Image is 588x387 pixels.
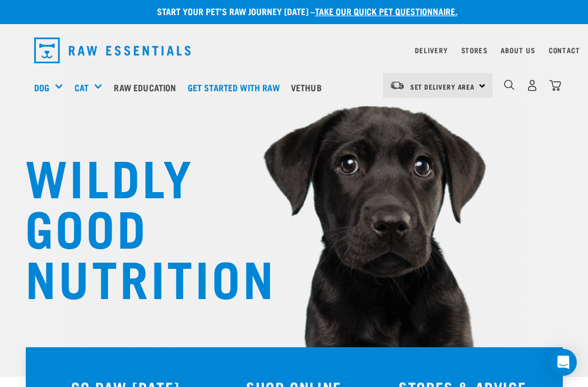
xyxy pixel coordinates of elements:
a: Raw Education [111,65,184,110]
div: Open Intercom Messenger [550,349,577,376]
h1: WILDLY GOOD NUTRITION [25,150,249,301]
span: Set Delivery Area [410,85,475,88]
img: home-icon@2x.png [549,80,561,91]
a: Delivery [415,48,447,52]
a: Vethub [288,65,330,110]
a: Stores [461,48,488,52]
a: Get started with Raw [185,65,288,110]
a: Dog [34,81,49,94]
img: van-moving.png [390,81,405,91]
img: user.png [526,80,538,91]
img: Raw Essentials Logo [34,38,191,63]
a: Cat [75,81,89,94]
a: take our quick pet questionnaire. [315,8,457,13]
a: About Us [501,48,535,52]
nav: dropdown navigation [25,33,563,68]
a: Contact [549,48,580,52]
img: home-icon-1@2x.png [504,80,515,90]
